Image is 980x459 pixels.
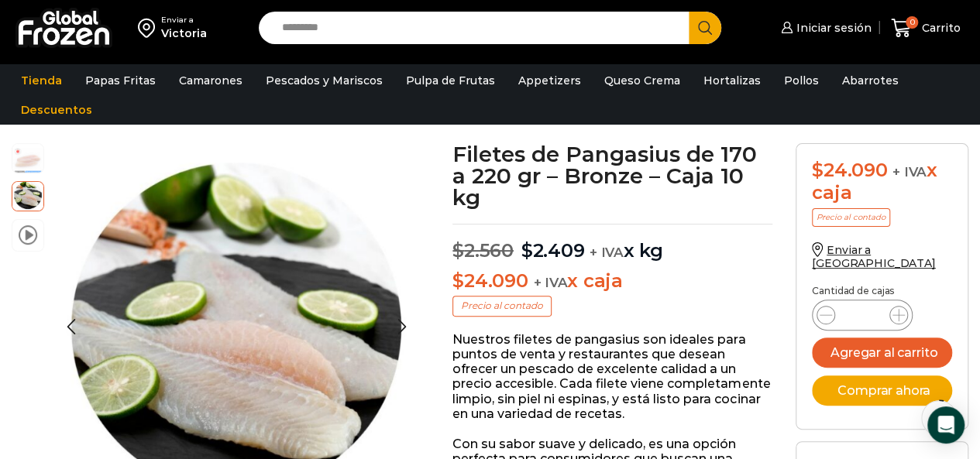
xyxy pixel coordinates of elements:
span: + IVA [590,245,624,260]
img: address-field-icon.svg [138,15,161,41]
bdi: 24.090 [452,269,528,292]
span: + IVA [892,164,927,180]
span: $ [812,159,824,181]
span: + IVA [533,275,567,290]
div: Next slide [382,308,421,347]
button: Comprar ahora [812,375,952,406]
div: Enviar a [161,15,207,26]
button: Agregar al carrito [812,337,952,368]
a: Enviar a [GEOGRAPHIC_DATA] [812,243,936,270]
p: Cantidad de cajas [812,286,952,296]
bdi: 24.090 [812,159,887,181]
a: Pescados y Mariscos [258,66,390,95]
p: Precio al contado [452,296,552,316]
a: Descuentos [13,95,100,125]
div: Previous slide [52,308,91,347]
a: Queso Crema [597,66,688,95]
div: Victoria [161,26,207,41]
span: Carrito [918,20,961,36]
div: x caja [812,159,952,204]
span: $ [452,239,464,262]
span: $ [521,239,533,262]
h1: Filetes de Pangasius de 170 a 220 gr – Bronze – Caja 10 kg [452,143,772,208]
p: x caja [452,270,772,293]
button: Search button [689,12,721,44]
span: 0 [906,16,918,29]
span: Iniciar sesión [793,20,872,36]
a: Camarones [171,66,250,95]
bdi: 2.409 [521,239,585,262]
span: pescados-y-mariscos-2 [12,144,43,175]
a: Pollos [776,66,827,95]
input: Product quantity [848,304,877,326]
a: Hortalizas [696,66,769,95]
a: Pulpa de Frutas [398,66,503,95]
a: 0 Carrito [887,10,965,46]
div: Open Intercom Messenger [927,406,965,444]
p: Nuestros filetes de pangasius son ideales para puntos de venta y restaurantes que desean ofrecer ... [452,332,772,421]
bdi: 2.560 [452,239,514,262]
a: Iniciar sesión [777,12,872,43]
span: $ [452,269,464,292]
a: Papas Fritas [77,66,163,95]
a: Abarrotes [834,66,906,95]
p: x kg [452,224,772,262]
span: fotos web (1080 x 1080 px) (13) [12,180,43,211]
p: Precio al contado [812,208,890,227]
a: Appetizers [511,66,589,95]
a: Tienda [13,66,70,95]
